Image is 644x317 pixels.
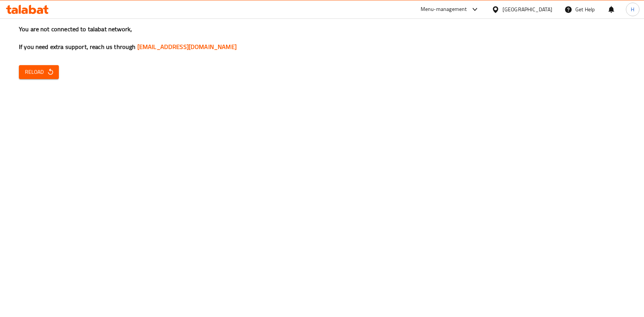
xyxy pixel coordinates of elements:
span: Reload [25,67,53,77]
a: [EMAIL_ADDRESS][DOMAIN_NAME] [137,41,237,52]
button: Reload [19,65,59,79]
div: [GEOGRAPHIC_DATA] [503,5,552,14]
h3: You are not connected to talabat network, If you need extra support, reach us through [19,25,625,51]
span: H [631,5,634,14]
div: Menu-management [421,5,467,14]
